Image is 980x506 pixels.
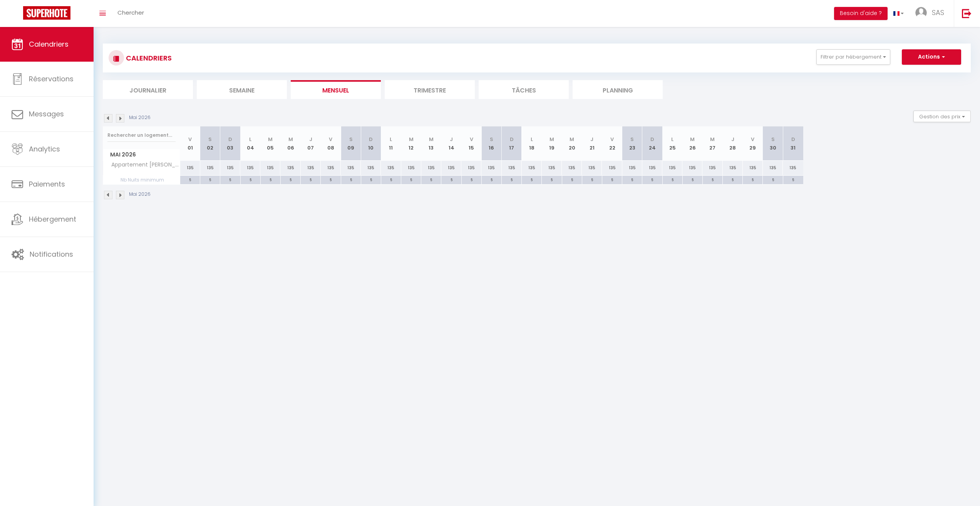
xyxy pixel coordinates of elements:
[522,176,541,183] div: 5
[103,176,180,184] span: Nb Nuits minimum
[622,161,642,175] div: 135
[188,136,192,143] abbr: V
[642,176,662,183] div: 5
[349,136,353,143] abbr: S
[361,126,381,161] th: 10
[962,8,972,18] img: logout
[671,136,673,143] abbr: L
[731,136,734,143] abbr: J
[260,126,280,161] th: 05
[690,136,695,143] abbr: M
[361,176,381,183] div: 5
[816,49,890,65] button: Filtrer par hébergement
[834,7,888,20] button: Besoin d'aide ?
[783,161,803,175] div: 135
[180,176,200,183] div: 5
[369,136,373,143] abbr: D
[281,176,300,183] div: 5
[291,80,381,99] li: Mensuel
[582,126,602,161] th: 21
[743,161,763,175] div: 135
[763,176,782,183] div: 5
[103,149,180,160] span: Mai 2026
[562,161,582,175] div: 135
[220,126,240,161] th: 03
[329,136,332,143] abbr: V
[301,126,321,161] th: 07
[662,126,682,161] th: 25
[23,6,70,20] img: Super Booking
[381,176,401,183] div: 5
[429,136,434,143] abbr: M
[401,126,421,161] th: 12
[662,161,682,175] div: 135
[702,161,722,175] div: 135
[723,176,742,183] div: 5
[542,176,561,183] div: 5
[321,161,341,175] div: 135
[630,136,634,143] abbr: S
[117,8,144,17] span: Chercher
[280,161,300,175] div: 135
[522,126,542,161] th: 18
[29,144,60,154] span: Analytics
[103,80,193,99] li: Journalier
[702,126,722,161] th: 27
[482,176,501,183] div: 5
[791,136,795,143] abbr: D
[502,176,521,183] div: 5
[341,161,361,175] div: 135
[642,126,662,161] th: 24
[280,126,300,161] th: 06
[29,39,69,49] span: Calendriers
[341,176,361,183] div: 5
[663,176,682,183] div: 5
[542,126,562,161] th: 19
[241,176,260,183] div: 5
[107,128,176,142] input: Rechercher un logement...
[771,136,775,143] abbr: S
[220,176,240,183] div: 5
[240,161,260,175] div: 135
[570,136,574,143] abbr: M
[470,136,473,143] abbr: V
[129,191,151,198] p: Mai 2026
[650,136,654,143] abbr: D
[341,126,361,161] th: 09
[30,249,73,259] span: Notifications
[710,136,715,143] abbr: M
[461,126,481,161] th: 15
[502,126,522,161] th: 17
[683,176,702,183] div: 5
[240,126,260,161] th: 04
[180,126,200,161] th: 01
[522,161,542,175] div: 135
[208,136,212,143] abbr: S
[462,176,481,183] div: 5
[361,161,381,175] div: 135
[610,136,614,143] abbr: V
[582,176,602,183] div: 5
[549,136,554,143] abbr: M
[743,176,762,183] div: 5
[531,136,533,143] abbr: L
[260,161,280,175] div: 135
[682,126,702,161] th: 26
[562,126,582,161] th: 20
[913,111,971,122] button: Gestion des prix
[401,176,421,183] div: 5
[763,126,783,161] th: 30
[461,161,481,175] div: 135
[743,126,763,161] th: 29
[261,176,280,183] div: 5
[751,136,754,143] abbr: V
[542,161,562,175] div: 135
[682,161,702,175] div: 135
[902,49,961,65] button: Actions
[390,136,392,143] abbr: L
[441,176,461,183] div: 5
[409,136,414,143] abbr: M
[29,214,76,224] span: Hébergement
[490,136,493,143] abbr: S
[288,136,293,143] abbr: M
